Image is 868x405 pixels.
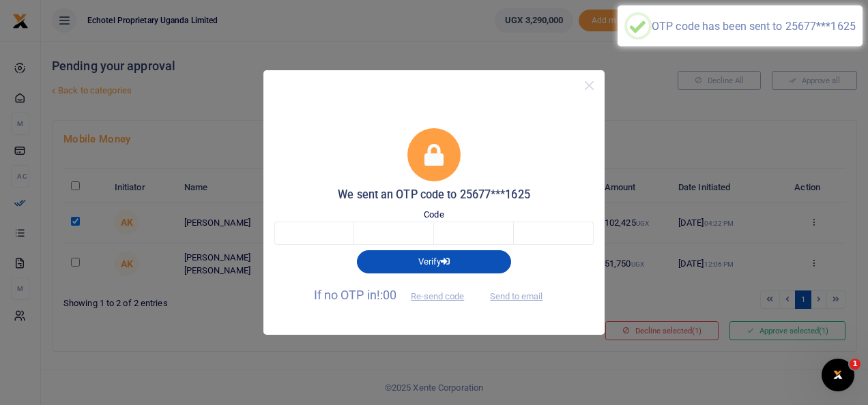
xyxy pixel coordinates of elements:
iframe: Intercom live chat [822,359,854,391]
button: Verify [357,250,511,273]
label: Code [424,208,444,222]
span: !:00 [377,288,396,302]
h5: We sent an OTP code to 25677***1625 [274,188,594,202]
span: 1 [850,359,860,370]
button: Close [579,76,599,95]
span: If no OTP in [314,288,476,302]
div: OTP code has been sent to 25677***1625 [652,20,856,33]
